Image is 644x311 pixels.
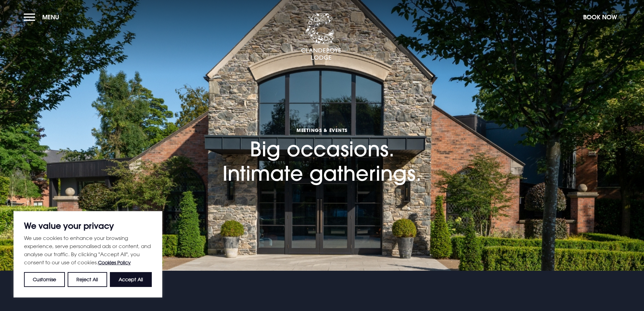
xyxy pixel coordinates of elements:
[222,127,422,133] span: Meetings & Events
[42,13,59,21] span: Menu
[301,13,341,61] img: Clandeboye Lodge
[24,222,152,230] p: We value your privacy
[68,272,107,287] button: Reject All
[110,272,152,287] button: Accept All
[98,260,131,265] a: Cookies Policy
[24,234,152,267] p: We use cookies to enhance your browsing experience, serve personalised ads or content, and analys...
[24,10,63,24] button: Menu
[24,272,65,287] button: Customise
[222,89,422,185] h1: Big occasions. Intimate gatherings.
[580,10,620,24] button: Book Now
[14,211,162,297] div: We value your privacy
